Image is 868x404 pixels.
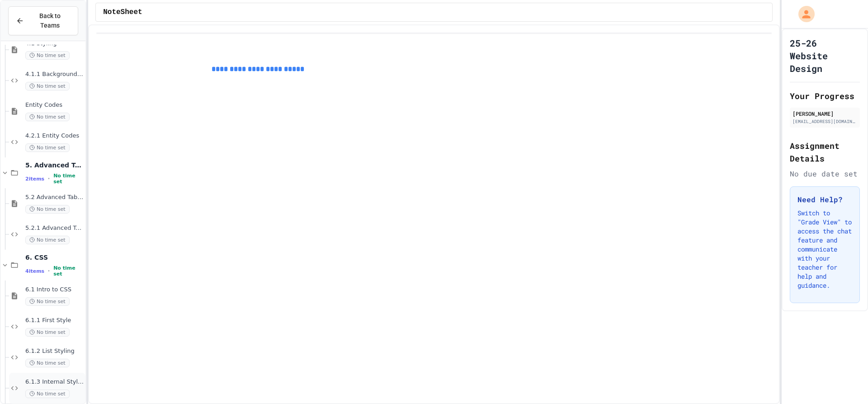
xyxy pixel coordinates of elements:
[25,224,84,232] span: 5.2.1 Advanced Tables
[25,297,70,306] span: No time set
[103,7,142,18] span: NoteSheet
[25,143,70,152] span: No time set
[25,390,70,398] span: No time set
[25,113,70,121] span: No time set
[25,236,70,244] span: No time set
[8,6,78,35] button: Back to Teams
[25,205,70,214] span: No time set
[797,194,852,205] h3: Need Help?
[25,194,84,201] span: 5.2 Advanced Tables
[25,347,84,355] span: 6.1.2 List Styling
[790,139,860,165] h2: Assignment Details
[790,37,860,75] h1: 25-26 Website Design
[25,132,84,140] span: 4.2.1 Entity Codes
[25,359,70,367] span: No time set
[25,51,70,60] span: No time set
[29,11,71,30] span: Back to Teams
[25,101,84,109] span: Entity Codes
[53,173,84,185] span: No time set
[25,82,70,90] span: No time set
[25,253,84,261] span: 6. CSS
[789,4,817,24] div: My Account
[53,265,84,277] span: No time set
[797,209,852,290] p: Switch to "Grade View" to access the chat feature and communicate with your teacher for help and ...
[793,109,857,118] div: [PERSON_NAME]
[793,118,857,125] div: [EMAIL_ADDRESS][DOMAIN_NAME]
[790,90,860,102] h2: Your Progress
[25,268,44,274] span: 4 items
[790,168,860,179] div: No due date set
[25,71,84,78] span: 4.1.1 Background Colors
[25,378,84,386] span: 6.1.3 Internal Style Sheet
[25,161,84,169] span: 5. Advanced Tables
[25,286,84,294] span: 6.1 Intro to CSS
[48,175,50,182] span: •
[25,328,70,337] span: No time set
[25,176,44,182] span: 2 items
[25,317,84,324] span: 6.1.1 First Style
[48,267,50,275] span: •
